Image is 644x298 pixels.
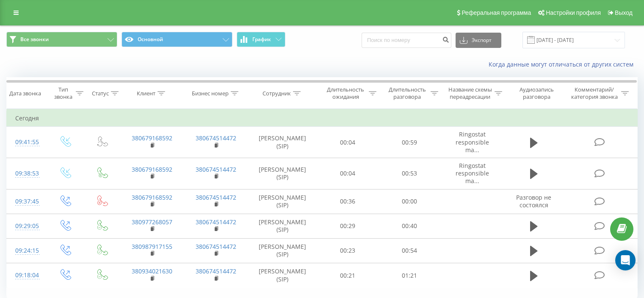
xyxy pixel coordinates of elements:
[15,165,38,182] div: 09:38:53
[248,127,317,158] td: [PERSON_NAME] (SIP)
[362,33,451,48] input: Поиск по номеру
[132,267,172,275] a: 380934021630
[516,193,551,209] span: Разговор не состоялся
[379,189,440,214] td: 00:00
[569,86,619,100] div: Комментарий/категория звонка
[15,193,38,210] div: 09:37:45
[196,165,236,173] a: 380674514472
[386,86,428,100] div: Длительность разговора
[132,134,172,142] a: 380679168592
[132,193,172,201] a: 380679168592
[456,33,501,48] button: Экспорт
[196,193,236,201] a: 380674514472
[248,263,317,288] td: [PERSON_NAME] (SIP)
[456,162,489,185] span: Ringostat responsible ma...
[317,127,379,158] td: 00:04
[512,86,561,100] div: Аудиозапись разговора
[489,60,638,68] a: Когда данные могут отличаться от других систем
[317,189,379,214] td: 00:36
[196,134,236,142] a: 380674514472
[546,9,601,16] span: Настройки профиля
[9,90,41,97] div: Дата звонка
[252,36,271,42] span: График
[132,242,172,251] a: 380987917155
[325,86,367,100] div: Длительность ожидания
[20,36,49,43] span: Все звонки
[462,9,531,16] span: Реферальная программа
[15,242,38,259] div: 09:24:15
[196,267,236,275] a: 380674514472
[92,90,109,97] div: Статус
[122,32,232,47] button: Основной
[317,263,379,288] td: 00:21
[248,238,317,263] td: [PERSON_NAME] (SIP)
[15,134,38,150] div: 09:41:55
[248,158,317,189] td: [PERSON_NAME] (SIP)
[317,158,379,189] td: 00:04
[196,218,236,226] a: 380674514472
[317,214,379,238] td: 00:29
[379,263,440,288] td: 01:21
[196,242,236,251] a: 380674514472
[248,189,317,214] td: [PERSON_NAME] (SIP)
[192,90,229,97] div: Бизнес номер
[7,110,638,127] td: Сегодня
[15,218,38,234] div: 09:29:05
[15,267,38,284] div: 09:18:04
[132,218,172,226] a: 380977268057
[53,86,73,100] div: Тип звонка
[248,214,317,238] td: [PERSON_NAME] (SIP)
[615,250,636,270] div: Open Intercom Messenger
[456,130,489,153] span: Ringostat responsible ma...
[6,32,117,47] button: Все звонки
[379,214,440,238] td: 00:40
[379,238,440,263] td: 00:54
[237,32,285,47] button: График
[448,86,492,100] div: Название схемы переадресации
[132,165,172,173] a: 380679168592
[317,238,379,263] td: 00:23
[379,127,440,158] td: 00:59
[615,9,633,16] span: Выход
[263,90,291,97] div: Сотрудник
[137,90,155,97] div: Клиент
[379,158,440,189] td: 00:53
